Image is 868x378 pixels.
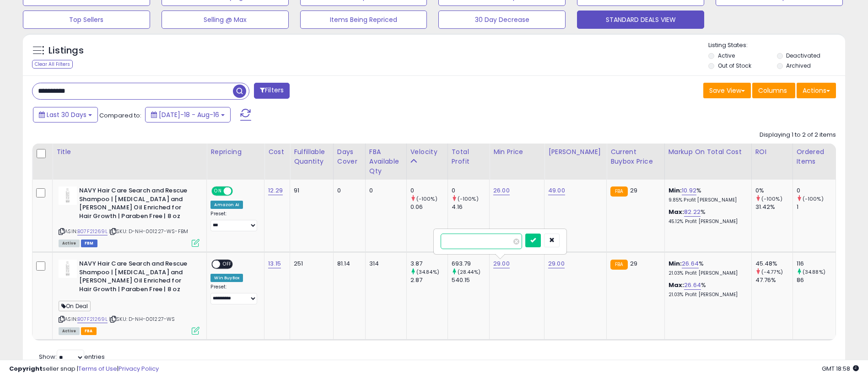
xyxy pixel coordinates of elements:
[669,270,744,277] p: 21.03% Profit [PERSON_NAME]
[548,186,565,195] a: 49.00
[452,186,489,195] div: 0
[77,315,108,323] a: B07F21269L
[162,11,289,29] button: Selling @ Max
[493,147,540,157] div: Min Price
[268,259,281,268] a: 13.15
[669,208,744,225] div: %
[755,276,793,284] div: 47.76%
[452,147,485,166] div: Total Profit
[718,62,751,69] label: Out of Stock
[610,186,627,197] small: FBA
[294,147,329,166] div: Fulfillable Quantity
[684,208,701,217] a: 82.22
[33,107,98,122] button: Last 30 Days
[59,260,77,278] img: 31ivshu7p3L._SL40_.jpg
[210,147,260,157] div: Repricing
[59,301,91,311] span: On Deal
[410,203,447,211] div: 0.06
[32,60,73,69] div: Clear All Filters
[803,268,825,276] small: (34.88%)
[232,187,246,195] span: OFF
[630,186,637,195] span: 29
[458,268,480,276] small: (28.44%)
[797,186,836,195] div: 0
[221,261,235,268] span: OFF
[664,144,751,180] th: The percentage added to the cost of goods (COGS) that forms the calculator for Min & Max prices.
[56,147,203,157] div: Title
[49,44,84,57] h5: Listings
[59,260,199,334] div: ASIN:
[669,218,744,225] p: 45.12% Profit [PERSON_NAME]
[703,83,751,98] button: Save View
[493,186,510,195] a: 26.00
[9,364,43,373] strong: Copyright
[109,228,188,235] span: | SKU: D-NH-001227-WS-FBM
[79,260,190,296] b: NAVY Hair Care Search and Rescue Shampoo | [MEDICAL_DATA] and [PERSON_NAME] Oil Enriched for Hair...
[669,147,748,157] div: Markup on Total Cost
[81,240,97,247] span: FBM
[452,203,489,211] div: 4.16
[682,186,696,195] a: 10.92
[416,268,439,276] small: (34.84%)
[452,276,489,284] div: 540.15
[59,186,199,246] div: ASIN:
[337,186,358,195] div: 0
[81,327,97,335] span: FBA
[761,195,782,202] small: (-100%)
[59,240,80,247] span: All listings currently available for purchase on Amazon
[758,86,787,95] span: Columns
[669,186,744,203] div: %
[210,211,257,231] div: Preset:
[79,186,190,223] b: NAVY Hair Care Search and Rescue Shampoo | [MEDICAL_DATA] and [PERSON_NAME] Oil Enriched for Hair...
[410,186,447,195] div: 0
[23,11,150,29] button: Top Sellers
[797,83,836,98] button: Actions
[755,186,793,195] div: 0%
[300,11,427,29] button: Items Being Repriced
[493,259,510,268] a: 29.00
[708,41,845,50] p: Listing States:
[213,187,224,195] span: ON
[47,110,86,119] span: Last 30 Days
[39,352,105,361] span: Show: entries
[337,260,358,268] div: 81.14
[416,195,437,202] small: (-100%)
[669,260,744,277] div: %
[452,260,489,268] div: 693.79
[210,201,243,209] div: Amazon AI
[718,52,735,59] label: Active
[99,111,141,120] span: Compared to:
[294,186,326,195] div: 91
[77,228,108,235] a: B07F21269L
[669,292,744,298] p: 21.03% Profit [PERSON_NAME]
[109,315,175,323] span: | SKU: D-NH-001227-WS
[630,259,637,268] span: 29
[210,274,243,282] div: Win BuyBox
[254,83,290,99] button: Filters
[145,107,231,122] button: [DATE]-18 - Aug-16
[755,203,793,211] div: 31.42%
[669,281,744,298] div: %
[761,268,783,276] small: (-4.77%)
[669,259,682,268] b: Min:
[669,208,685,216] b: Max:
[797,276,836,284] div: 86
[669,186,682,195] b: Min:
[369,186,399,195] div: 0
[410,147,444,157] div: Velocity
[822,364,859,373] span: 2025-09-17 18:58 GMT
[786,52,820,59] label: Deactivated
[803,195,824,202] small: (-100%)
[59,186,77,205] img: 31ivshu7p3L._SL40_.jpg
[410,276,447,284] div: 2.87
[797,147,832,166] div: Ordered Items
[755,260,793,268] div: 45.48%
[268,186,283,195] a: 12.29
[369,147,403,176] div: FBA Available Qty
[786,62,811,69] label: Archived
[119,364,159,373] a: Privacy Policy
[752,83,795,98] button: Columns
[337,147,361,166] div: Days Cover
[548,259,565,268] a: 29.00
[610,260,627,270] small: FBA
